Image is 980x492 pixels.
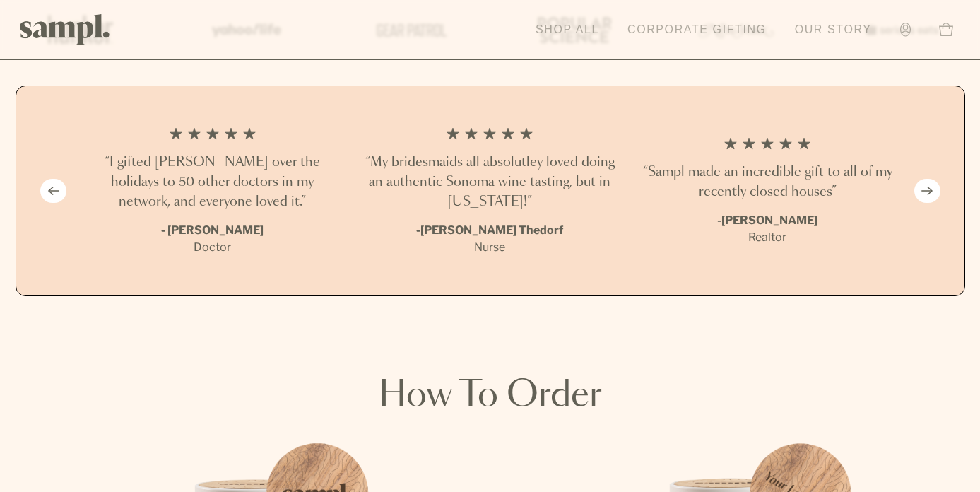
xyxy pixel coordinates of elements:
[640,115,895,267] li: 3 / 4
[788,14,879,45] a: Our Story
[914,179,940,203] button: Next slide
[362,153,618,212] h3: “My bridesmaids all absolutley loved doing an authentic Sonoma wine tasting, but in [US_STATE]!”
[620,14,774,45] a: Corporate Gifting
[416,223,563,237] b: -[PERSON_NAME] Thedorf
[85,239,340,256] span: Doctor
[362,239,618,256] span: Nurse
[640,163,895,202] h3: “Sampl made an incredible gift to all of my recently closed houses”
[529,14,606,45] a: Shop All
[16,375,965,417] h1: How To Order
[640,229,895,246] span: Realtor
[717,213,817,227] b: -[PERSON_NAME]
[362,115,618,267] li: 2 / 4
[40,179,66,203] button: Previous slide
[20,14,110,45] img: Sampl logo
[85,115,340,267] li: 1 / 4
[161,223,264,237] b: - [PERSON_NAME]
[85,153,340,212] h3: “I gifted [PERSON_NAME] over the holidays to 50 other doctors in my network, and everyone loved it.”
